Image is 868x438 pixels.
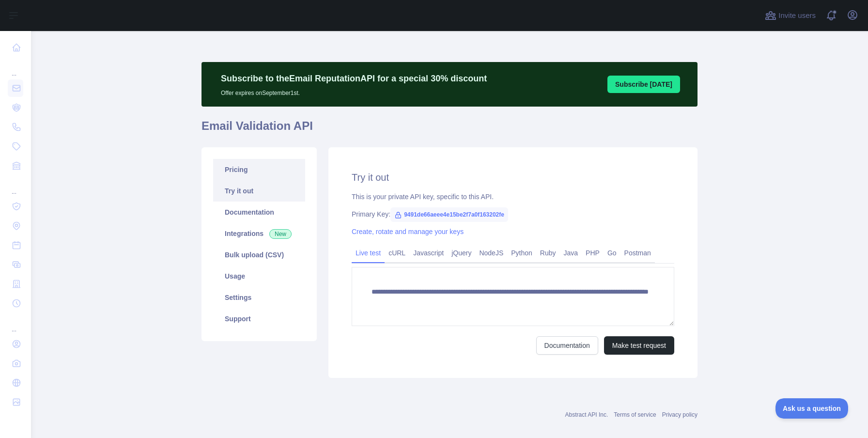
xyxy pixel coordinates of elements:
a: Terms of service [614,411,656,418]
a: Try it out [213,180,305,202]
a: PHP [582,245,604,261]
div: ... [8,58,23,78]
button: Invite users [763,8,818,23]
a: Ruby [536,245,560,261]
a: Abstract API Inc. [565,411,608,418]
a: Postman [620,245,655,261]
button: Subscribe [DATE] [607,76,680,93]
a: Usage [213,266,305,287]
a: Support [213,308,305,329]
a: Documentation [213,202,305,223]
a: Pricing [213,159,305,180]
a: NodeJS [475,245,507,261]
a: Create, rotate and manage your keys [352,228,464,235]
div: Primary Key: [352,209,674,219]
div: ... [8,314,23,333]
a: Integrations New [213,223,305,244]
a: Bulk upload (CSV) [213,244,305,266]
p: Offer expires on September 1st. [221,85,487,97]
a: Javascript [409,245,448,261]
span: 9491de66aeee4e15be2f7a0f163202fe [390,207,508,222]
a: Settings [213,287,305,308]
a: cURL [385,245,409,261]
a: Live test [352,245,385,261]
h1: Email Validation API [201,118,697,141]
a: Documentation [536,336,598,355]
a: jQuery [448,245,475,261]
a: Privacy policy [662,411,697,418]
h2: Try it out [352,171,674,184]
iframe: Toggle Customer Support [775,398,849,419]
button: Make test request [604,336,674,355]
div: ... [8,176,23,196]
div: This is your private API key, specific to this API. [352,192,674,202]
a: Python [507,245,536,261]
a: Go [604,245,620,261]
span: New [269,229,292,239]
span: Invite users [778,10,816,21]
p: Subscribe to the Email Reputation API for a special 30 % discount [221,72,487,85]
a: Java [560,245,582,261]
